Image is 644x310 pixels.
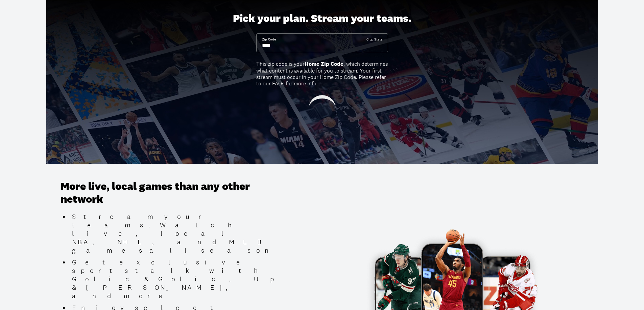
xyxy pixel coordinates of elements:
li: Stream your teams. Watch live, local NBA, NHL, and MLB games all season [69,213,280,255]
b: Home Zip Code [305,60,343,67]
li: Get exclusive sports talk with Golic & Golic, Up & [PERSON_NAME], and more [69,258,280,300]
div: City, State [366,37,382,42]
div: Zip Code [262,37,276,42]
div: Pick your plan. Stream your teams. [233,12,411,25]
div: This zip code is your , which determines what content is available for you to stream. Your first ... [256,61,388,87]
h3: More live, local games than any other network [61,180,280,206]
